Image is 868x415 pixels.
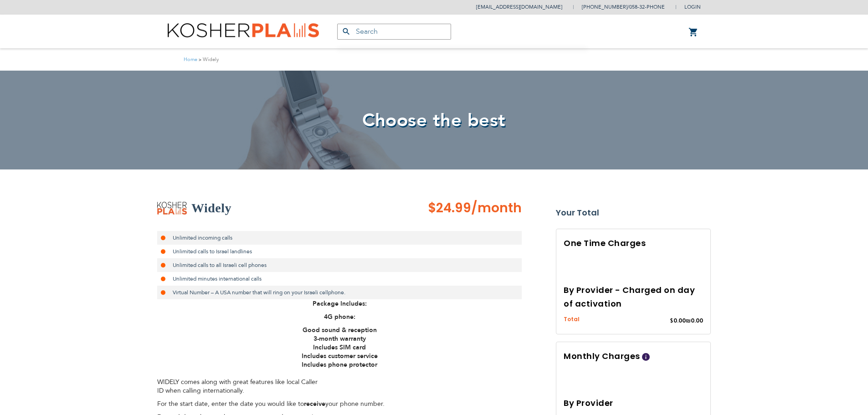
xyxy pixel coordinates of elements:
li: Virtual Number – A USA number that will ring on your Israeli cellphone. [157,286,522,299]
a: [EMAIL_ADDRESS][DOMAIN_NAME] [476,4,562,10]
span: Monthly Charges [564,350,640,362]
a: 058-32-PHONE [629,4,665,10]
span: Total [564,315,580,324]
strong: 4G phone: [324,313,355,321]
h3: One Time Charges [564,236,703,250]
span: 0.00 [673,317,686,324]
span: /month [471,199,522,217]
h3: By Provider - Charged on day of activation [564,283,703,311]
strong: Package Includes: [313,299,367,308]
span: 0.00 [691,317,703,324]
strong: Your Total [556,206,711,220]
strong: receive [304,400,325,408]
strong: 3-month warranty [313,334,366,343]
img: Kosher Plans [168,23,319,40]
li: Unlimited minutes international calls [157,272,522,286]
span: Choose the best [362,108,506,133]
p: WIDELY comes along with great features like local Caller ID when calling internationally. [157,369,522,395]
li: Widely [197,55,219,64]
li: Unlimited calls to all Israeli cell phones [157,258,522,272]
h2: Widely [191,199,231,217]
li: / [573,0,665,14]
a: [PHONE_NUMBER] [582,4,627,10]
span: $24.99 [428,199,471,217]
a: Home [184,56,197,63]
p: For the start date, enter the date you would like to your phone number. [157,400,522,408]
strong: Includes customer service [302,352,378,360]
strong: Includes phone protector [302,360,377,369]
strong: Includes SIM card [313,343,366,352]
span: $ [670,317,673,325]
span: Help [642,353,650,361]
li: Unlimited incoming calls [157,231,522,245]
img: Widely [157,202,187,215]
span: Login [684,4,701,10]
li: Unlimited calls to Israel landlines [157,245,522,258]
h3: By Provider [564,396,703,410]
input: Search [337,24,451,40]
strong: Good sound & reception [303,326,377,334]
span: ₪ [686,317,691,325]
